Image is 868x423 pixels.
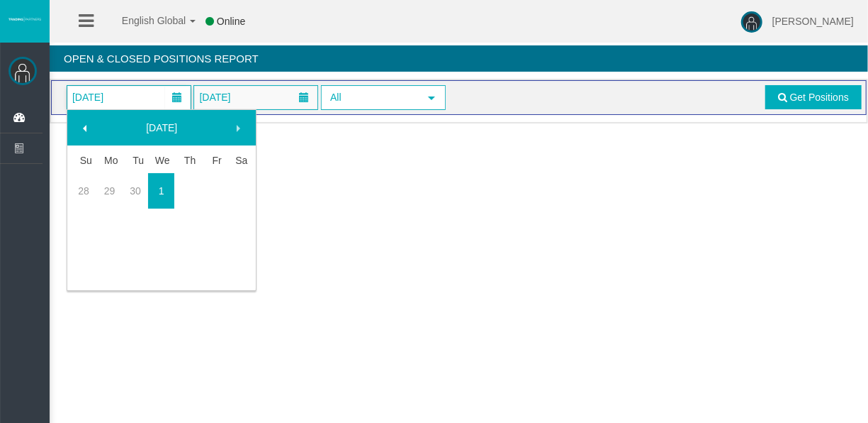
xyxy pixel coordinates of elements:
[226,148,252,173] th: Saturday
[426,92,437,104] span: select
[772,16,854,27] span: [PERSON_NAME]
[741,11,762,33] img: user-image
[96,178,123,204] a: 29
[790,92,849,103] span: Get Positions
[96,148,123,173] th: Monday
[123,148,149,173] th: Tuesday
[103,15,186,26] span: English Global
[71,178,97,204] a: 28
[201,148,227,173] th: Friday
[148,148,174,173] th: Wednesday
[7,16,43,22] img: logo.svg
[174,148,201,173] th: Thursday
[50,45,868,72] h4: Open & Closed Positions Report
[148,173,174,209] td: Current focused date is Wednesday, October 01, 2025
[322,87,419,109] span: All
[195,87,235,107] span: [DATE]
[68,87,108,107] span: [DATE]
[148,178,174,204] a: 1
[101,115,222,141] a: [DATE]
[217,16,245,27] span: Online
[71,148,97,173] th: Sunday
[123,178,149,204] a: 30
